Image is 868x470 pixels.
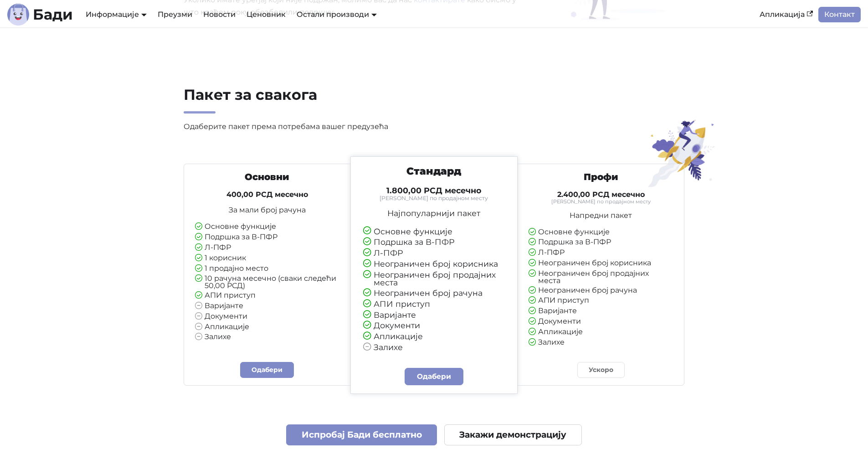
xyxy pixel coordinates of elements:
[184,86,520,114] h2: Пакет за свакога
[363,249,505,258] li: Л-ПФР
[529,171,673,183] h3: Профи
[444,424,582,446] a: Закажи демонстрацију
[195,265,339,273] li: 1 продајно место
[33,7,73,22] b: Бади
[195,207,339,214] p: За мали број рачуна
[529,297,673,305] li: АПИ приступ
[286,424,437,446] a: Испробај Бади бесплатно
[195,190,339,199] h4: 400,00 РСД месечно
[529,318,673,326] li: Документи
[363,271,505,287] li: Неограничен број продајних места
[195,323,339,331] li: Апликације
[195,223,339,231] li: Основне функције
[754,7,818,22] a: Апликација
[198,7,241,22] a: Новости
[195,292,339,300] li: АПИ приступ
[529,328,673,336] li: Апликације
[529,259,673,268] li: Неограничен број корисника
[363,196,505,201] small: [PERSON_NAME] по продајном месту
[195,233,339,242] li: Подршка за В-ПФР
[195,244,339,252] li: Л-ПФР
[363,165,505,178] h3: Стандард
[405,368,464,385] a: Одабери
[363,321,505,330] li: Документи
[195,275,339,289] li: 10 рачуна месечно (сваки следећи 50,00 РСД)
[195,302,339,310] li: Варијанте
[184,121,520,133] p: Одаберите пакет према потребама вашег предузећа
[529,287,673,295] li: Неограничен број рачуна
[642,119,721,188] img: Пакет за свакога
[529,238,673,247] li: Подршка за В-ПФР
[818,7,861,22] a: Контакт
[195,254,339,263] li: 1 корисник
[7,4,29,26] img: Лого
[363,227,505,236] li: Основне функције
[363,300,505,309] li: АПИ приступ
[529,339,673,347] li: Залихе
[297,10,377,19] a: Остали производи
[529,270,673,284] li: Неограничен број продајних места
[363,260,505,269] li: Неограничен број корисника
[195,171,339,183] h3: Основни
[529,249,673,257] li: Л-ПФР
[195,333,339,341] li: Залихе
[529,307,673,315] li: Варијанте
[241,7,291,22] a: Ценовник
[363,186,505,196] h4: 1.800,00 РСД месечно
[363,311,505,320] li: Варијанте
[529,190,673,199] h4: 2.400,00 РСД месечно
[529,199,673,204] small: [PERSON_NAME] по продајном месту
[152,7,198,22] a: Преузми
[7,4,73,26] a: ЛогоБади
[195,313,339,321] li: Документи
[529,228,673,237] li: Основне функције
[363,343,505,352] li: Залихе
[363,209,505,217] p: Најпопуларнији пакет
[529,212,673,219] p: Напредни пакет
[240,362,294,378] a: Одабери
[363,289,505,298] li: Неограничен број рачуна
[363,332,505,341] li: Апликације
[86,10,147,19] a: Информације
[363,238,505,247] li: Подршка за В-ПФР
